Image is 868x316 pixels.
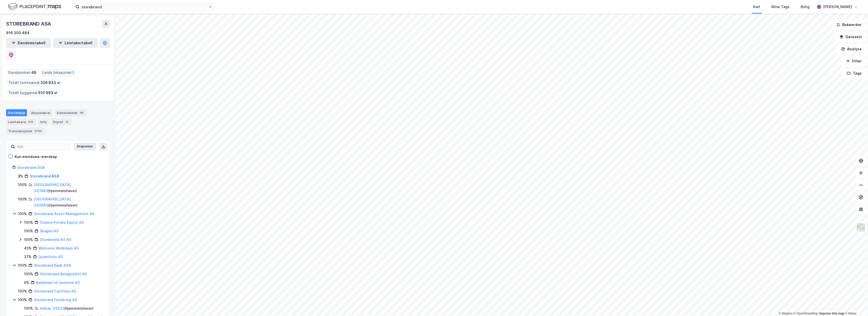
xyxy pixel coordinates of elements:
[34,263,71,267] a: Storebrand Bank ASA
[18,297,27,303] div: 100%
[24,245,32,251] div: 45%
[64,119,69,124] div: 11
[18,211,27,217] div: 100%
[40,305,94,311] div: ( hjemmelshaver )
[36,280,80,285] a: Bankenes Id-tjeneste AS
[34,298,77,302] a: Storebrand Forsikring AS
[24,219,33,225] div: 100%
[38,118,49,125] div: Info
[6,30,30,36] div: 916 300 484
[15,143,70,150] input: Søk
[38,90,58,96] span: 510 993 ㎡
[40,229,59,233] a: Skagen AS
[15,154,57,160] div: Kun eiendoms-eierskap
[18,182,27,188] div: 100%
[801,4,809,10] div: Bolig
[832,20,866,30] button: Bokmerker
[794,312,818,315] a: OpenStreetMap
[27,119,34,124] div: 413
[843,292,868,316] div: Kontrollprogram for chat
[40,306,64,310] a: Hamar, 1/3533
[18,173,23,179] div: 3%
[51,118,71,125] div: Styret
[40,220,84,224] a: Cubera Private Equity AS
[34,212,94,216] a: Storebrand Asset Management AS
[843,68,866,78] button: Tags
[6,118,36,125] div: Leietakere
[34,197,72,207] a: [GEOGRAPHIC_DATA], 33/1884
[34,183,72,193] a: [GEOGRAPHIC_DATA], 33/1883
[6,89,60,97] div: Totalt byggareal :
[40,80,60,86] span: 326 933 ㎡
[24,280,29,286] div: 8%
[34,196,104,208] div: ( hjemmelshaver )
[24,237,33,243] div: 100%
[6,20,52,28] div: STOREBRAND ASA
[29,109,53,116] div: Aksjonærer
[8,2,61,11] img: logo.f888ab2527a4732fd821a326f86c7f29.svg
[779,312,793,315] a: Mapbox
[40,272,87,276] a: Storebrand Boligkreditt AS
[79,3,208,11] input: Søk på adresse, matrikkel, gårdeiere, leietakere eller personer
[24,271,33,277] div: 100%
[30,174,59,178] a: Storebrand ASA
[34,182,104,194] div: ( hjemmelshaver )
[38,255,63,259] a: Quantfolio AS
[771,4,790,10] div: Mine Tags
[34,128,43,133] div: 3762
[31,70,36,76] span: 48
[24,254,32,260] div: 37%
[72,70,74,76] span: 1
[34,289,76,293] a: Storebrand Facilities AS
[24,228,33,234] div: 100%
[79,110,85,115] div: 48
[18,196,27,202] div: 100%
[823,4,852,10] div: [PERSON_NAME]
[38,246,79,250] a: Welcome Workdays AS
[6,79,62,87] div: Totalt tomteareal :
[842,56,866,66] button: Filter
[40,69,76,77] div: Leide lokasjoner :
[819,312,844,315] a: Improve this map
[17,165,45,170] a: Storebrand ASA
[55,109,87,116] div: Eiendommer
[753,4,760,10] div: Kart
[843,292,868,316] iframe: Chat Widget
[40,237,71,242] a: Storebrand Aif AS
[24,305,33,311] div: 100%
[835,32,866,42] button: Datasett
[53,38,98,48] button: Leietakertabell
[18,288,27,294] div: 100%
[6,109,27,116] div: Portefølje
[837,44,866,54] button: Analyse
[856,223,866,232] img: Z
[6,127,45,134] div: Transaksjoner
[18,262,27,268] div: 100%
[6,69,38,77] div: Eiendommer :
[6,38,51,48] button: Eiendomstabell
[73,143,96,151] button: Ekspander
